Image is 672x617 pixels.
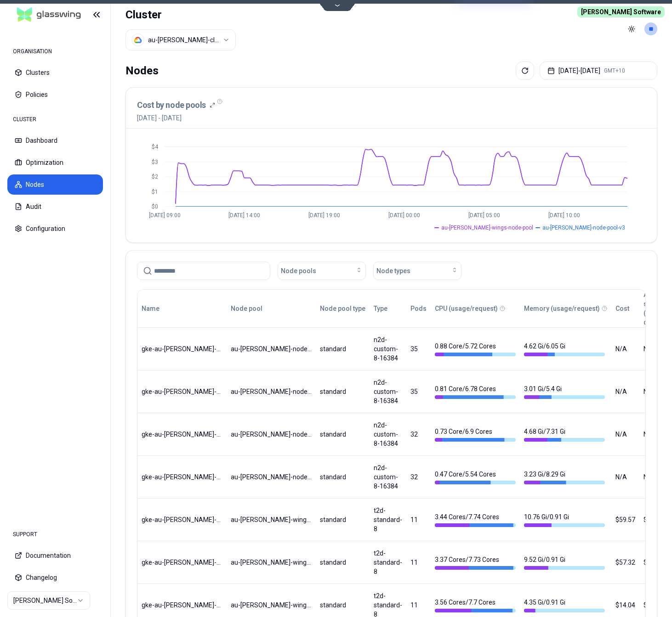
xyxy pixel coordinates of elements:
[7,525,103,544] div: SUPPORT
[142,600,222,610] div: gke-au-rex-cluster-au-rex-wings-node--b2f7e220-n8jz
[604,67,625,74] span: GMT+10
[374,421,402,448] div: n2d-custom-8-16384
[231,299,262,318] button: Node pool
[142,430,222,439] div: gke-au-rex-cluster-au-rex-node-pool-v-638c1f6c-67ce
[7,110,103,129] div: CLUSTER
[148,35,222,45] div: au-rex-cluster
[542,224,625,231] span: au-[PERSON_NAME]-node-pool-v3
[374,463,402,491] div: n2d-custom-8-16384
[374,378,402,405] div: n2d-custom-8-16384
[644,600,671,610] div: $0.53
[137,99,206,112] h3: Cost by node pools
[320,558,365,567] div: standard
[524,427,605,442] div: 4.68 Gi / 7.31 Gi
[615,430,635,439] div: N/A
[231,430,312,439] div: au-rex-node-pool-v3
[644,290,671,327] div: Available savings (last 30 days)
[231,515,312,524] div: au-rex-wings-node-pool
[373,262,461,280] button: Node types
[7,62,103,83] button: Clusters
[615,344,635,353] div: N/A
[231,600,312,610] div: au-rex-wings-node-pool
[137,113,215,123] span: [DATE] - [DATE]
[435,427,516,442] div: 0.73 Core / 6.9 Cores
[125,62,159,80] div: Nodes
[320,387,365,396] div: standard
[7,196,103,217] button: Audit
[320,430,365,439] div: standard
[435,512,516,527] div: 3.44 Cores / 7.74 Cores
[125,29,236,50] button: Select a value
[152,203,158,210] tspan: $0
[644,472,671,482] div: N/A
[320,600,365,610] div: standard
[152,189,158,195] tspan: $1
[231,387,312,396] div: au-rex-node-pool-v3
[142,515,222,524] div: gke-au-rex-cluster-au-rex-wings-node--b2f7e220-kwrm
[231,344,312,353] div: au-rex-node-pool-v3
[435,342,516,356] div: 0.88 Core / 5.72 Cores
[435,555,516,570] div: 3.37 Cores / 7.73 Cores
[228,212,260,219] tspan: [DATE] 14:00
[320,515,365,524] div: standard
[231,558,312,567] div: au-rex-wings-node-pool
[410,472,427,482] div: 32
[410,558,427,567] div: 11
[152,174,158,180] tspan: $2
[374,506,402,533] div: t2d-standard-8
[388,212,420,219] tspan: [DATE] 00:00
[7,219,103,239] button: Configuration
[142,387,222,396] div: gke-au-rex-cluster-au-rex-node-pool-v-9bed1c1a-txcw
[435,470,516,484] div: 0.47 Core / 5.54 Cores
[142,472,222,482] div: gke-au-rex-cluster-au-rex-node-pool-v-638c1f6c-glxw
[320,299,365,318] button: Node pool type
[524,342,605,356] div: 4.62 Gi / 6.05 Gi
[374,299,387,318] button: Type
[435,598,516,612] div: 3.56 Cores / 7.7 Cores
[410,387,427,396] div: 35
[644,515,671,524] div: $1.92
[125,7,236,22] h1: Cluster
[281,266,316,275] span: Node pools
[410,344,427,353] div: 35
[374,335,402,363] div: n2d-custom-8-16384
[524,384,605,399] div: 3.01 Gi / 5.4 Gi
[142,558,222,567] div: gke-au-rex-cluster-au-rex-wings-node--6a30fb85-wh92
[142,299,159,318] button: Name
[7,174,103,195] button: Nodes
[468,212,500,219] tspan: [DATE] 05:00
[410,600,427,610] div: 11
[410,515,427,524] div: 11
[320,344,365,353] div: standard
[540,62,657,80] button: [DATE]-[DATE]GMT+10
[152,144,159,150] tspan: $4
[524,470,605,484] div: 3.23 Gi / 8.29 Gi
[7,84,103,105] button: Policies
[7,42,103,61] div: ORGANISATION
[615,515,635,524] div: $59.57
[644,344,671,353] div: N/A
[278,262,366,280] button: Node pools
[410,430,427,439] div: 32
[524,555,605,570] div: 9.52 Gi / 0.91 Gi
[152,159,158,165] tspan: $3
[615,387,635,396] div: N/A
[615,600,635,610] div: $14.04
[644,558,671,567] div: $1.94
[7,152,103,173] button: Optimization
[7,130,103,151] button: Dashboard
[376,266,410,275] span: Node types
[524,512,605,527] div: 10.76 Gi / 0.91 Gi
[308,212,340,219] tspan: [DATE] 19:00
[524,299,600,318] button: Memory (usage/request)
[615,472,635,482] div: N/A
[149,212,181,219] tspan: [DATE] 09:00
[320,472,365,482] div: standard
[548,212,580,219] tspan: [DATE] 10:00
[524,598,605,612] div: 4.35 Gi / 0.91 Gi
[644,387,671,396] div: N/A
[644,430,671,439] div: N/A
[441,224,533,231] span: au-[PERSON_NAME]-wings-node-pool
[142,344,222,353] div: gke-au-rex-cluster-au-rex-node-pool-v-367ae14e-gf31
[615,299,629,318] button: Cost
